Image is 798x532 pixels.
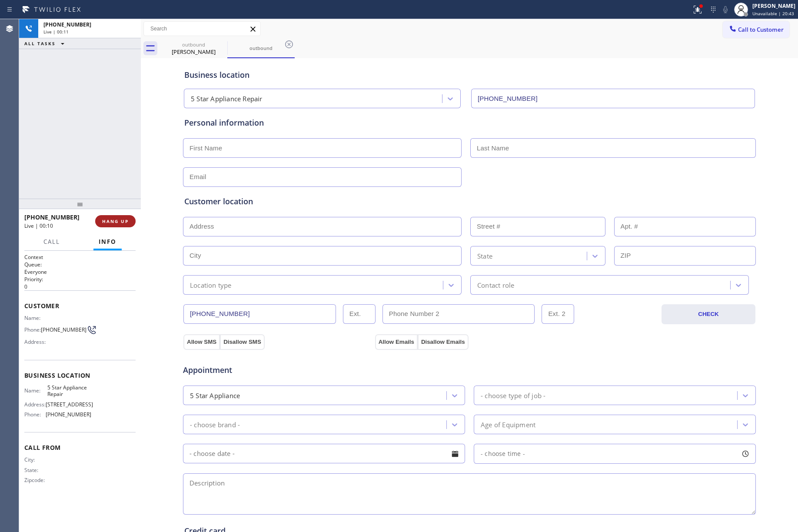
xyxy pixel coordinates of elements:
[43,21,91,28] span: [PHONE_NUMBER]
[542,304,574,324] input: Ext. 2
[24,456,47,463] span: City:
[184,69,755,81] div: Business location
[470,217,605,236] input: Street #
[183,364,373,376] span: Appointment
[183,304,336,324] input: Phone Number
[343,304,376,324] input: Ext.
[614,217,756,236] input: Apt. #
[46,411,91,418] span: [PHONE_NUMBER]
[24,253,136,261] h1: Context
[24,401,46,408] span: Address:
[46,401,93,408] span: [STREET_ADDRESS]
[184,117,755,129] div: Personal information
[375,334,418,350] button: Allow Emails
[470,138,756,158] input: Last Name
[161,48,226,56] div: [PERSON_NAME]
[95,215,136,227] button: HANG UP
[24,467,47,473] span: State:
[481,449,525,458] span: - choose time -
[228,45,294,51] div: outbound
[161,41,226,48] div: outbound
[183,444,465,463] input: - choose date -
[99,238,116,246] span: Info
[738,26,784,33] span: Call to Customer
[183,138,462,158] input: First Name
[723,21,789,38] button: Call to Customer
[190,390,240,400] div: 5 Star Appliance
[24,339,47,345] span: Address:
[477,251,492,261] div: State
[24,371,136,379] span: Business location
[382,304,535,324] input: Phone Number 2
[190,280,232,290] div: Location type
[183,334,220,350] button: Allow SMS
[24,261,136,268] h2: Queue:
[24,443,136,452] span: Call From
[24,213,80,221] span: [PHONE_NUMBER]
[471,89,755,108] input: Phone Number
[24,40,56,47] span: ALL TASKS
[43,238,60,246] span: Call
[161,39,226,58] div: Patrcia Nance
[481,390,545,400] div: - choose type of job -
[418,334,469,350] button: Disallow Emails
[183,217,462,236] input: Address
[719,3,731,16] button: Mute
[24,315,47,321] span: Name:
[24,477,47,483] span: Zipcode:
[93,233,122,250] button: Info
[24,302,136,310] span: Customer
[184,196,755,207] div: Customer location
[183,246,462,266] input: City
[47,384,91,398] span: 5 Star Appliance Repair
[220,334,265,350] button: Disallow SMS
[477,280,514,290] div: Contact role
[38,233,65,250] button: Call
[481,419,535,429] div: Age of Equipment
[190,419,240,429] div: - choose brand -
[752,10,794,17] span: Unavailable | 20:43
[24,222,53,229] span: Live | 00:10
[24,326,41,333] span: Phone:
[144,22,260,36] input: Search
[24,276,136,283] h2: Priority:
[191,94,263,104] div: 5 Star Appliance Repair
[24,387,47,394] span: Name:
[614,246,756,266] input: ZIP
[43,29,69,35] span: Live | 00:11
[41,326,86,333] span: [PHONE_NUMBER]
[24,268,136,276] p: Everyone
[662,304,755,324] button: CHECK
[752,2,795,10] div: [PERSON_NAME]
[183,167,462,187] input: Email
[24,411,46,418] span: Phone:
[19,38,73,49] button: ALL TASKS
[102,218,129,224] span: HANG UP
[24,283,136,290] p: 0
